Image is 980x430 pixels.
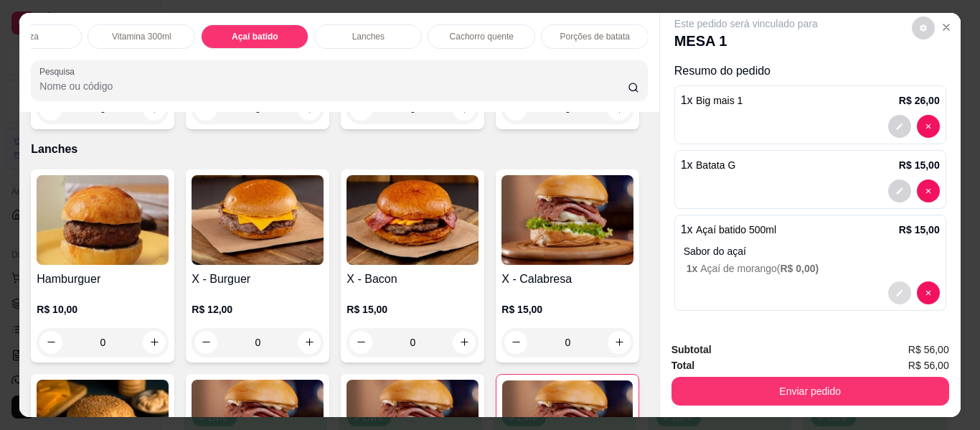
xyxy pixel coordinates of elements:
[501,302,633,317] p: R$ 15,00
[37,302,169,317] p: R$ 10,00
[352,31,385,42] p: Lanches
[39,79,628,93] input: Pesquisa
[780,263,819,274] span: R$ 0,00 )
[912,17,935,39] button: decrease-product-quantity
[687,263,700,274] span: 1 x
[39,65,80,78] label: Pesquisa
[917,179,940,202] button: decrease-product-quantity
[696,159,735,171] span: Batata G
[501,271,633,288] h4: X - Calabresa
[696,224,776,235] span: Açaí batido 500ml
[917,281,940,304] button: decrease-product-quantity
[899,93,940,108] p: R$ 26,00
[501,175,633,265] img: product-image
[560,31,630,42] p: Porções de batata
[674,62,946,80] p: Resumo do pedido
[681,156,736,174] p: 1 x
[192,175,324,265] img: product-image
[684,244,940,258] p: Sabor do açaí
[908,342,949,357] span: R$ 56,00
[687,261,940,276] p: Açaí de morango (
[347,302,479,317] p: R$ 15,00
[681,92,743,109] p: 1 x
[674,31,818,51] p: MESA 1
[192,271,324,288] h4: X - Burguer
[347,271,479,288] h4: X - Bacon
[672,360,694,371] strong: Total
[232,31,278,42] p: Açaí batido
[192,302,324,317] p: R$ 12,00
[917,115,940,138] button: decrease-product-quantity
[672,344,712,355] strong: Subtotal
[888,115,911,138] button: decrease-product-quantity
[888,179,911,202] button: decrease-product-quantity
[681,221,776,238] p: 1 x
[112,31,171,42] p: Vitamina 300ml
[908,357,949,373] span: R$ 56,00
[347,175,479,265] img: product-image
[450,31,514,42] p: Cachorro quente
[696,95,743,106] span: Big mais 1
[935,16,958,39] button: Close
[37,175,169,265] img: product-image
[672,377,949,406] button: Enviar pedido
[37,271,169,288] h4: Hamburguer
[899,158,940,172] p: R$ 15,00
[31,141,647,158] p: Lanches
[899,223,940,237] p: R$ 15,00
[674,17,818,31] p: Este pedido será vinculado para
[888,281,911,304] button: decrease-product-quantity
